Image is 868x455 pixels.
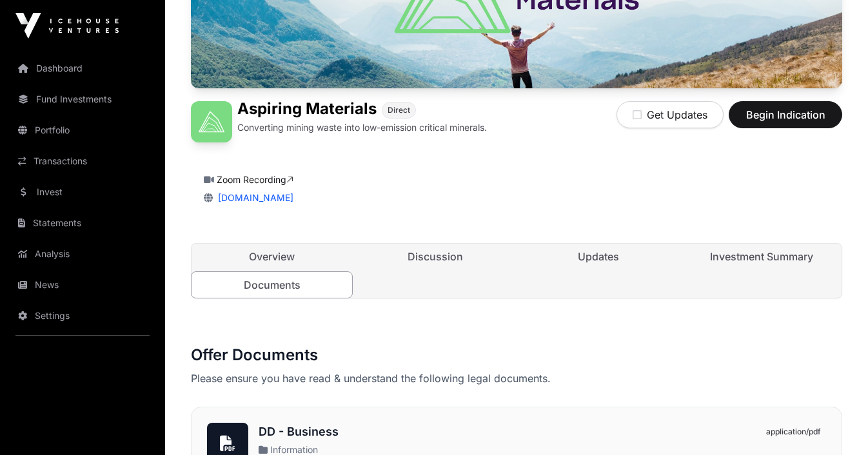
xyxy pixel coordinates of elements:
span: Direct [388,105,410,115]
a: Begin Indication [729,114,842,127]
a: Fund Investments [10,85,155,113]
a: Discussion [355,244,515,269]
h3: DD - Business [259,423,671,441]
span: Information [259,444,318,455]
span: Begin Indication [745,107,826,122]
img: Aspiring Materials [191,101,232,142]
nav: Tabs [192,244,842,298]
a: News [10,271,155,299]
h2: Offer Documents [191,345,842,365]
img: Icehouse Ventures Logo [15,13,119,39]
a: Investment Summary [681,244,842,269]
a: Analysis [10,240,155,268]
a: Portfolio [10,116,155,144]
a: Dashboard [10,54,155,82]
a: [DOMAIN_NAME] [213,192,293,203]
a: Overview [192,244,352,269]
iframe: Chat Widget [804,393,868,455]
button: Get Updates [616,101,724,128]
p: Please ensure you have read & understand the following legal documents. [191,371,842,386]
a: Invest [10,178,155,206]
a: Settings [10,302,155,330]
a: Updates [518,244,678,269]
button: Begin Indication [729,101,842,128]
h1: Aspiring Materials [237,101,377,119]
span: application/pdf [766,427,821,437]
a: Documents [191,271,353,298]
p: Converting mining waste into low-emission critical minerals. [237,121,487,134]
a: Zoom Recording [217,174,293,185]
a: Transactions [10,147,155,175]
a: Statements [10,209,155,237]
